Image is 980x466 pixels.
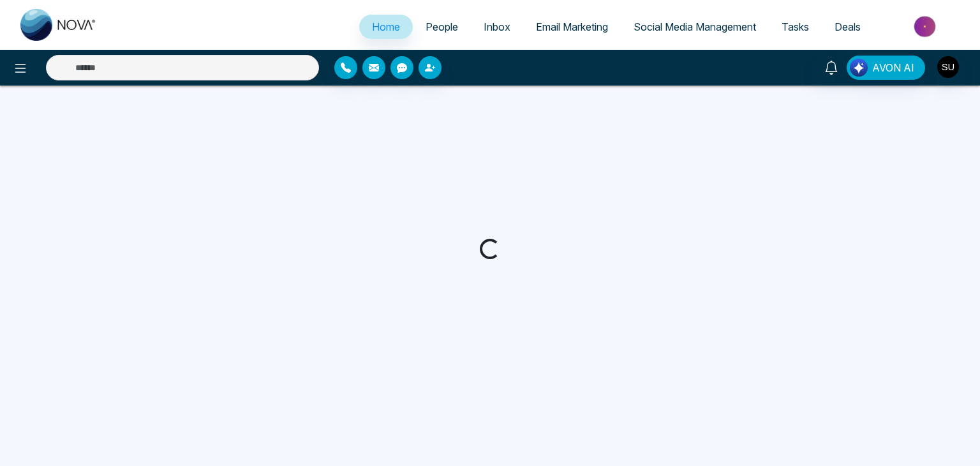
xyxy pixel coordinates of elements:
[20,9,97,41] img: Nova CRM Logo
[621,15,769,39] a: Social Media Management
[359,15,413,39] a: Home
[782,20,809,33] span: Tasks
[536,20,608,33] span: Email Marketing
[880,12,972,41] img: Market-place.gif
[484,20,510,33] span: Inbox
[769,15,822,39] a: Tasks
[634,20,756,33] span: Social Media Management
[937,56,959,78] img: User Avatar
[372,20,400,33] span: Home
[822,15,873,39] a: Deals
[835,20,861,33] span: Deals
[850,59,868,77] img: Lead Flow
[471,15,523,39] a: Inbox
[523,15,621,39] a: Email Marketing
[872,60,914,75] span: AVON AI
[847,56,925,80] button: AVON AI
[413,15,471,39] a: People
[426,20,458,33] span: People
